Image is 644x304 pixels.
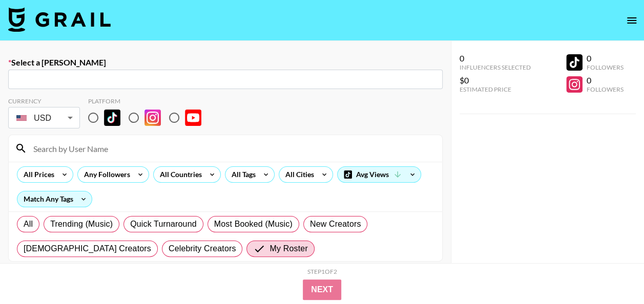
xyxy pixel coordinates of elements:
[130,218,197,230] span: Quick Turnaround
[144,110,161,126] img: Instagram
[104,110,120,126] img: TikTok
[279,167,316,182] div: All Cities
[460,63,531,71] div: Influencers Selected
[27,140,436,157] input: Search by User Name
[225,167,258,182] div: All Tags
[169,243,236,255] span: Celebrity Creators
[185,110,201,126] img: YouTube
[460,85,531,93] div: Estimated Price
[50,218,113,230] span: Trending (Music)
[621,10,642,31] button: open drawer
[310,218,361,230] span: New Creators
[303,279,341,300] button: Next
[587,53,624,63] div: 0
[269,243,307,255] span: My Roster
[587,85,624,93] div: Followers
[8,7,111,32] img: Grail Talent
[587,75,624,85] div: 0
[10,109,78,127] div: USD
[307,268,337,275] div: Step 1 of 2
[338,167,421,182] div: Avg Views
[24,243,151,255] span: [DEMOGRAPHIC_DATA] Creators
[78,167,132,182] div: Any Followers
[214,218,293,230] span: Most Booked (Music)
[154,167,204,182] div: All Countries
[460,75,531,85] div: $0
[8,97,80,105] div: Currency
[8,57,443,68] label: Select a [PERSON_NAME]
[17,167,56,182] div: All Prices
[24,218,33,230] span: All
[17,191,92,207] div: Match Any Tags
[88,97,210,105] div: Platform
[587,63,624,71] div: Followers
[460,53,531,63] div: 0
